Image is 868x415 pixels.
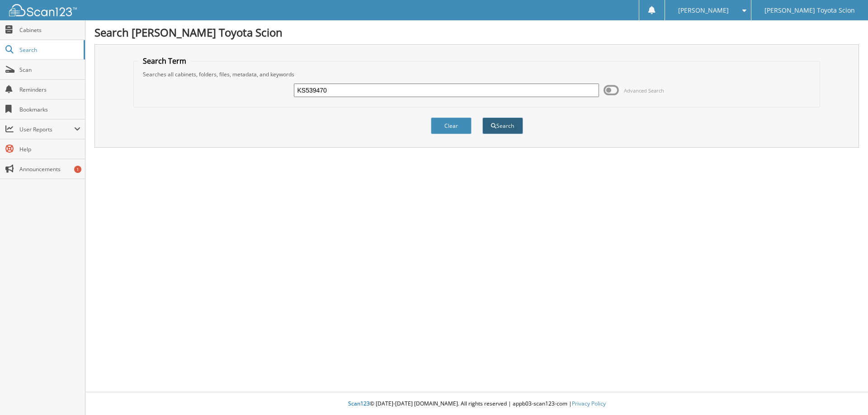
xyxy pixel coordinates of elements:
[9,4,77,16] img: scan123-logo-white.svg
[19,145,80,153] span: Help
[19,26,80,34] span: Cabinets
[482,117,523,134] button: Search
[138,56,191,66] legend: Search Term
[764,8,855,13] span: [PERSON_NAME] Toyota Scion
[19,106,80,113] span: Bookmarks
[624,87,664,94] span: Advanced Search
[19,86,80,93] span: Reminders
[138,70,816,78] div: Searches all cabinets, folders, files, metadata, and keywords
[572,400,606,407] a: Privacy Policy
[19,126,74,133] span: User Reports
[348,400,370,407] span: Scan123
[678,8,729,13] span: [PERSON_NAME]
[19,46,79,54] span: Search
[431,117,472,134] button: Clear
[19,165,80,173] span: Announcements
[74,166,81,173] div: 1
[94,25,859,40] h1: Search [PERSON_NAME] Toyota Scion
[19,66,80,74] span: Scan
[85,393,868,415] div: © [DATE]-[DATE] [DOMAIN_NAME]. All rights reserved | appb03-scan123-com |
